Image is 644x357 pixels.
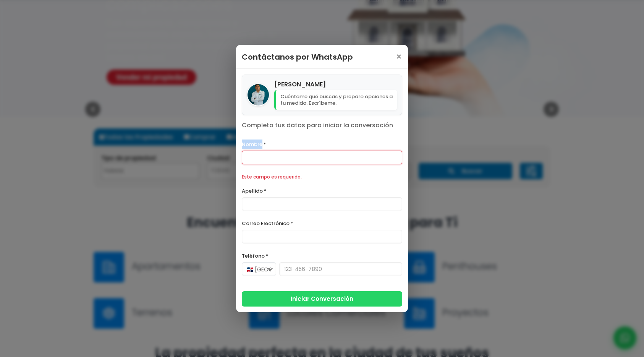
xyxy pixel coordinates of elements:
[248,84,269,105] img: Franklin Marte Gonzalez
[274,90,397,110] p: Cuéntame qué buscas y preparo opciones a tu medida. Escríbeme.
[242,186,402,196] label: Apellido *
[242,172,402,182] div: Este campo es requerido.
[279,262,402,276] input: 123-456-7890
[242,251,402,261] label: Teléfono *
[242,140,402,149] label: Nombre *
[396,52,402,62] span: ×
[242,121,402,130] p: Completa tus datos para iniciar la conversación
[242,50,353,64] h3: Contáctanos por WhatsApp
[242,291,402,307] button: Iniciar Conversación
[274,80,397,89] h4: [PERSON_NAME]
[242,219,402,228] label: Correo Electrónico *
